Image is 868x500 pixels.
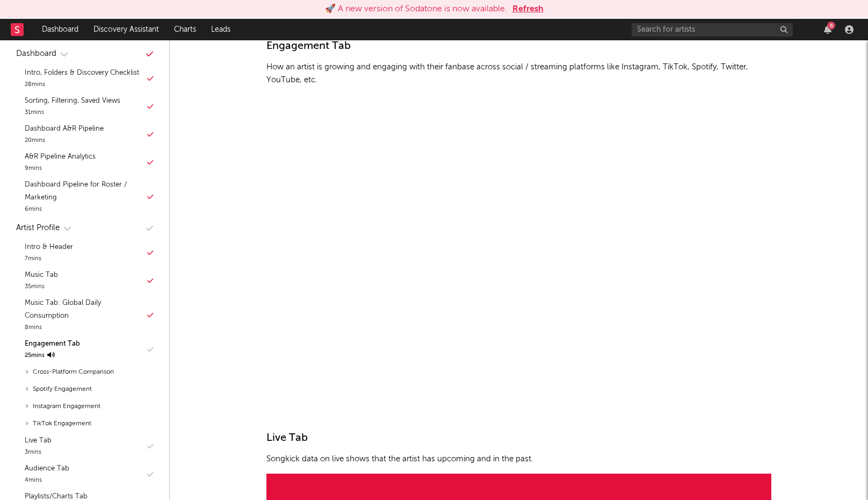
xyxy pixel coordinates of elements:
[632,23,793,37] input: Search for artists
[25,178,144,204] div: Dashboard Pipeline for Roster / Marketing
[11,398,158,415] div: Instagram Engagement
[11,381,158,398] div: Spotify Engagement
[25,254,73,265] div: 7 mins
[16,222,60,234] div: Artist Profile
[25,462,69,475] div: Audience Tab
[25,67,139,80] div: Intro, Folders & Discovery Checklist
[25,123,104,135] div: Dashboard A&R Pipeline
[25,282,58,292] div: 35 mins
[25,151,96,163] div: A&R Pipeline Analytics
[266,61,771,87] p: How an artist is growing and engaging with their fanbase across social / streaming platforms like...
[86,19,167,40] a: Discovery Assistant
[266,95,771,416] iframe: (6) Artist Profile - Engagement | Sodatone University
[266,432,771,445] div: Live Tab
[11,415,158,432] div: TikTok Engagement
[204,19,238,40] a: Leads
[325,3,507,16] div: 🚀 A new version of Sodatone is now available.
[25,323,144,333] div: 8 mins
[16,47,56,60] div: Dashboard
[512,3,544,16] button: Refresh
[827,22,835,30] div: 6
[266,453,771,466] p: Songkick data on live shows that the artist has upcoming and in the past.
[25,351,80,361] div: 25 mins
[25,338,80,351] div: Engagement Tab
[25,163,96,174] div: 9 mins
[11,363,158,381] div: Cross-Platform Comparison
[25,447,52,458] div: 3 mins
[25,297,144,323] div: Music Tab: Global Daily Consumption
[25,475,69,486] div: 4 mins
[167,19,204,40] a: Charts
[266,40,771,53] div: Engagement Tab
[25,434,52,447] div: Live Tab
[25,108,120,118] div: 31 mins
[25,80,139,90] div: 28 mins
[34,19,86,40] a: Dashboard
[25,204,144,215] div: 6 mins
[25,95,120,108] div: Sorting, Filtering, Saved Views
[25,135,104,146] div: 20 mins
[25,241,73,254] div: Intro & Header
[824,25,831,34] button: 6
[25,269,58,282] div: Music Tab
